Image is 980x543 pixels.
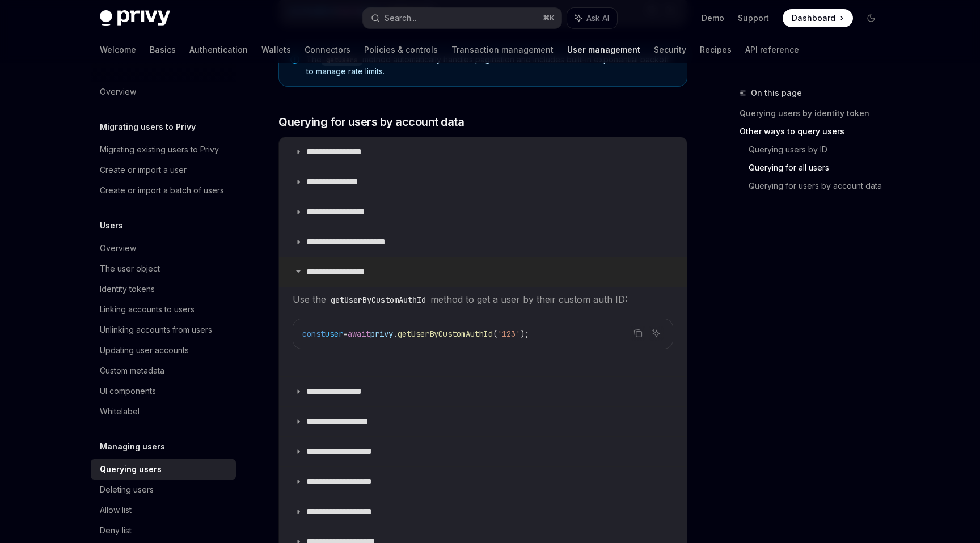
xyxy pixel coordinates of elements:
button: Ask AI [567,8,617,28]
code: getUserByCustomAuthId [326,294,430,306]
span: ( [493,329,497,339]
h5: Users [100,219,123,232]
span: . [393,329,398,339]
h5: Migrating users to Privy [100,120,196,134]
div: Unlinking accounts from users [100,323,212,337]
div: Updating user accounts [100,343,189,357]
a: Updating user accounts [91,340,236,360]
a: Transaction management [451,36,554,63]
div: The user object [100,262,160,275]
a: Connectors [305,36,350,63]
div: Create or import a user [100,163,187,177]
a: Deleting users [91,480,236,500]
div: Overview [100,85,136,99]
a: Migrating existing users to Privy [91,139,236,160]
span: = [343,329,348,339]
details: **** **** **** **Use thegetUserByCustomAuthIdmethod to get a user by their custom auth ID:Copy th... [279,257,687,376]
div: Deny list [100,524,132,537]
a: Overview [91,82,236,102]
a: Other ways to query users [740,122,889,141]
span: The method automatically handles pagination and includes built-in exponential backoff to manage r... [306,54,675,77]
div: Deleting users [100,483,154,497]
div: UI components [100,384,156,398]
a: The user object [91,258,236,279]
a: Policies & controls [364,36,438,63]
span: '123' [497,329,520,339]
button: Search...⌘K [363,8,561,28]
span: ⌘ K [543,14,555,23]
a: User management [567,36,640,63]
span: privy [370,329,393,339]
a: Create or import a batch of users [91,180,236,201]
a: Whitelabel [91,401,236,422]
div: Linking accounts to users [100,303,195,316]
span: ); [520,329,529,339]
h5: Managing users [100,440,165,453]
a: Wallets [261,36,291,63]
a: Custom metadata [91,360,236,381]
span: On this page [751,86,802,100]
a: Welcome [100,36,136,63]
a: Identity tokens [91,279,236,299]
a: API reference [745,36,799,63]
button: Ask AI [649,326,664,341]
div: Search... [385,11,416,25]
a: Querying users [91,459,236,480]
button: Toggle dark mode [862,9,880,27]
a: Deny list [91,520,236,541]
span: getUserByCustomAuthId [398,329,493,339]
a: Querying users by identity token [740,104,889,122]
div: Querying users [100,463,162,476]
a: Linking accounts to users [91,299,236,320]
span: Use the method to get a user by their custom auth ID: [293,291,673,307]
a: Recipes [700,36,732,63]
div: Create or import a batch of users [100,184,224,197]
div: Allow list [100,503,132,517]
span: const [302,329,325,339]
div: Migrating existing users to Privy [100,143,219,156]
a: Allow list [91,500,236,520]
a: Demo [702,12,724,24]
a: Querying for all users [749,159,889,177]
a: Querying users by ID [749,141,889,159]
img: dark logo [100,10,170,26]
a: Create or import a user [91,160,236,180]
div: Custom metadata [100,364,164,377]
span: Ask AI [586,12,609,24]
span: await [348,329,370,339]
a: Security [654,36,686,63]
span: Querying for users by account data [278,114,464,130]
button: Copy the contents from the code block [631,326,645,341]
a: Authentication [189,36,248,63]
div: Overview [100,241,136,255]
a: Basics [150,36,176,63]
a: Unlinking accounts from users [91,320,236,340]
a: Support [738,12,769,24]
span: user [325,329,343,339]
a: UI components [91,381,236,401]
div: Whitelabel [100,405,140,418]
a: Overview [91,238,236,258]
a: Dashboard [783,9,853,27]
div: Identity tokens [100,282,155,296]
a: Querying for users by account data [749,177,889,195]
span: Dashboard [792,12,835,24]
